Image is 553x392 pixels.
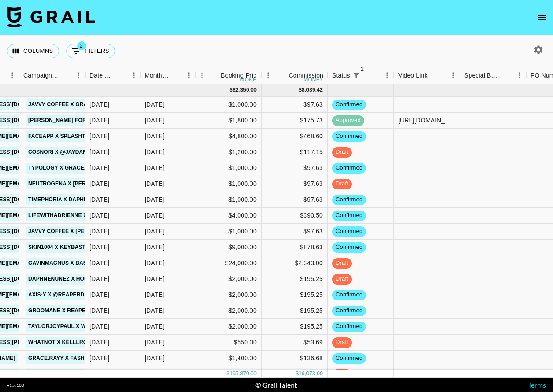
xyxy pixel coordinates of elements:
[145,195,164,204] div: Sep '25
[428,69,440,81] button: Sort
[145,274,164,283] div: Sep '25
[26,115,146,126] a: [PERSON_NAME] Formula x Grace.rayy
[299,86,302,94] div: $
[90,227,109,236] div: 8/26/2025
[262,351,328,366] div: $136.68
[262,176,328,192] div: $97.63
[381,69,394,82] button: Menu
[26,178,167,189] a: Neutrogena x [PERSON_NAME].[PERSON_NAME]
[255,381,297,389] div: © Grail Talent
[332,338,352,347] span: draft
[262,113,328,129] div: $175.73
[90,132,109,141] div: 8/19/2025
[240,77,260,82] div: money
[232,86,257,94] div: 82,350.00
[332,243,366,251] span: confirmed
[140,67,195,84] div: Month Due
[26,163,102,174] a: Typology x grace.rayy
[23,67,60,84] div: Campaign (Type)
[332,291,366,299] span: confirmed
[145,338,164,347] div: Sep '25
[182,69,195,82] button: Menu
[195,192,262,208] div: $1,000.00
[26,131,101,142] a: FaceApp x Splashtwinz
[195,69,209,82] button: Menu
[398,116,455,125] div: https://www.tiktok.com/@grace.rayy/video/7545549476375645471?_r=1&_t=ZP-8zOhCamvs8V
[145,227,164,236] div: Sep '25
[90,163,109,172] div: 8/25/2025
[90,67,115,84] div: Date Created
[464,67,501,84] div: Special Booking Type
[7,6,95,27] img: Grail Talent
[262,255,328,271] div: $2,343.00
[332,164,366,172] span: confirmed
[195,113,262,129] div: $1,800.00
[115,69,127,81] button: Sort
[145,243,164,251] div: Sep '25
[7,44,59,58] button: Select columns
[72,69,85,82] button: Menu
[262,335,328,351] div: $53.69
[328,67,394,84] div: Status
[26,305,108,316] a: GROOMANE X Reaperdame
[90,290,109,299] div: 8/5/2025
[332,322,366,331] span: confirmed
[262,144,328,160] div: $117.15
[501,69,513,81] button: Sort
[145,132,164,141] div: Sep '25
[332,275,352,283] span: draft
[262,366,328,382] div: $165.96
[332,196,366,204] span: confirmed
[26,226,170,237] a: Javvy Coffee x [PERSON_NAME].[PERSON_NAME]
[195,97,262,113] div: $1,000.00
[26,289,99,300] a: AXIS-Y x @reaperdame
[262,97,328,113] div: $97.63
[398,67,428,84] div: Video Link
[332,227,366,236] span: confirmed
[262,271,328,287] div: $195.25
[262,160,328,176] div: $97.63
[90,195,109,204] div: 8/29/2025
[26,274,119,285] a: daphnenunez x House of Fab
[145,306,164,315] div: Sep '25
[195,224,262,240] div: $1,000.00
[195,271,262,287] div: $2,000.00
[145,116,164,125] div: Sep '25
[262,319,328,335] div: $195.25
[394,67,460,84] div: Video Link
[90,243,109,251] div: 7/21/2025
[229,370,257,377] div: 195,870.00
[195,335,262,351] div: $550.00
[362,69,375,81] button: Sort
[7,382,24,388] div: v 1.7.100
[332,354,366,362] span: confirmed
[145,259,164,267] div: Sep '25
[303,77,323,82] div: money
[195,176,262,192] div: $1,000.00
[26,321,113,332] a: Taylorjoypaul x Wavytalk
[195,129,262,144] div: $4,800.00
[195,351,262,366] div: $1,400.00
[145,163,164,172] div: Sep '25
[145,179,164,188] div: Sep '25
[332,132,366,141] span: confirmed
[302,86,323,94] div: 8,039.42
[295,370,299,377] div: $
[90,148,109,156] div: 7/31/2025
[350,69,362,81] div: 2 active filters
[195,144,262,160] div: $1,200.00
[262,208,328,224] div: $390.50
[262,240,328,255] div: $878.63
[90,100,109,109] div: 8/26/2025
[528,381,546,389] a: Terms
[332,259,352,267] span: draft
[350,69,362,81] button: Show filters
[90,179,109,188] div: 8/21/2025
[195,303,262,319] div: $2,000.00
[145,211,164,220] div: Sep '25
[145,67,170,84] div: Month Due
[26,337,100,348] a: Whatnot x Kelllrojas
[332,148,352,156] span: draft
[145,148,164,156] div: Sep '25
[90,116,109,125] div: 8/24/2025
